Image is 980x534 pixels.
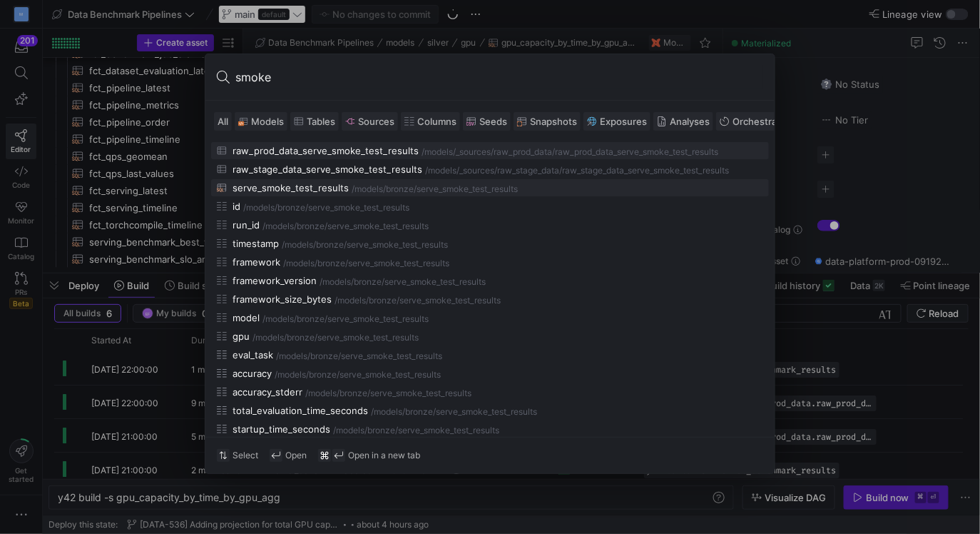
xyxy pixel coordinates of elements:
[233,163,422,175] div: raw_stage_data_serve_smoke_test_results
[352,184,386,194] div: /models/
[422,147,456,157] div: /models/
[277,203,305,213] div: bronze
[414,184,518,194] div: /serve_smoke_test_results
[395,425,499,435] div: /serve_smoke_test_results
[733,116,799,127] span: Orchestrations
[401,112,460,131] button: Columns
[345,258,449,268] div: /serve_smoke_test_results
[459,166,559,176] div: _sources/raw_stage_data
[367,425,395,435] div: bronze
[552,147,718,157] div: /raw_prod_data_serve_smoke_test_results
[371,407,405,417] div: /models/
[716,112,802,131] button: Orchestrations
[369,296,397,306] div: bronze
[456,147,552,157] div: _sources/raw_prod_data
[233,275,317,286] div: framework_version
[559,166,729,176] div: /raw_stage_data_serve_smoke_test_results
[340,388,367,398] div: bronze
[233,423,330,435] div: startup_time_seconds
[290,112,339,131] button: Tables
[233,293,332,305] div: framework_size_bytes
[262,221,297,231] div: /models/
[297,314,325,324] div: bronze
[397,296,501,306] div: /serve_smoke_test_results
[335,296,369,306] div: /models/
[583,112,650,131] button: Exposures
[316,240,344,250] div: bronze
[417,116,456,127] span: Columns
[252,333,287,343] div: /models/
[233,256,280,268] div: framework
[305,203,409,213] div: /serve_smoke_test_results
[325,314,429,324] div: /serve_smoke_test_results
[305,388,340,398] div: /models/
[318,449,420,462] div: Open in a new tab
[233,145,419,156] div: raw_prod_data_serve_smoke_test_results
[233,201,240,212] div: id
[337,370,441,380] div: /serve_smoke_test_results
[405,407,433,417] div: bronze
[344,240,448,250] div: /serve_smoke_test_results
[235,66,763,89] input: Search or run a command
[530,116,577,127] span: Snapshots
[670,116,710,127] span: Analyses
[276,351,310,361] div: /models/
[425,166,459,176] div: /models/
[309,370,337,380] div: bronze
[233,182,349,193] div: serve_smoke_test_results
[354,277,382,287] div: bronze
[310,351,338,361] div: bronze
[318,449,331,462] span: ⌘
[386,184,414,194] div: bronze
[333,425,367,435] div: /models/
[251,116,284,127] span: Models
[433,407,537,417] div: /serve_smoke_test_results
[270,449,307,462] div: Open
[297,221,325,231] div: bronze
[233,405,368,416] div: total_evaluation_time_seconds
[275,370,309,380] div: /models/
[233,312,260,323] div: model
[217,449,258,462] div: Select
[233,349,273,361] div: eval_task
[282,240,316,250] div: /models/
[367,388,471,398] div: /serve_smoke_test_results
[514,112,581,131] button: Snapshots
[317,258,345,268] div: bronze
[307,116,335,127] span: Tables
[233,368,272,379] div: accuracy
[653,112,713,131] button: Analyses
[233,219,260,231] div: run_id
[315,333,419,343] div: /serve_smoke_test_results
[283,258,317,268] div: /models/
[320,277,354,287] div: /models/
[342,112,398,131] button: Sources
[600,116,647,127] span: Exposures
[382,277,486,287] div: /serve_smoke_test_results
[243,203,277,213] div: /models/
[479,116,507,127] span: Seeds
[338,351,442,361] div: /serve_smoke_test_results
[233,238,279,249] div: timestamp
[262,314,297,324] div: /models/
[214,112,232,131] button: All
[233,331,250,342] div: gpu
[463,112,511,131] button: Seeds
[235,112,287,131] button: Models
[218,116,228,127] span: All
[287,333,315,343] div: bronze
[325,221,429,231] div: /serve_smoke_test_results
[233,386,302,398] div: accuracy_stderr
[358,116,394,127] span: Sources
